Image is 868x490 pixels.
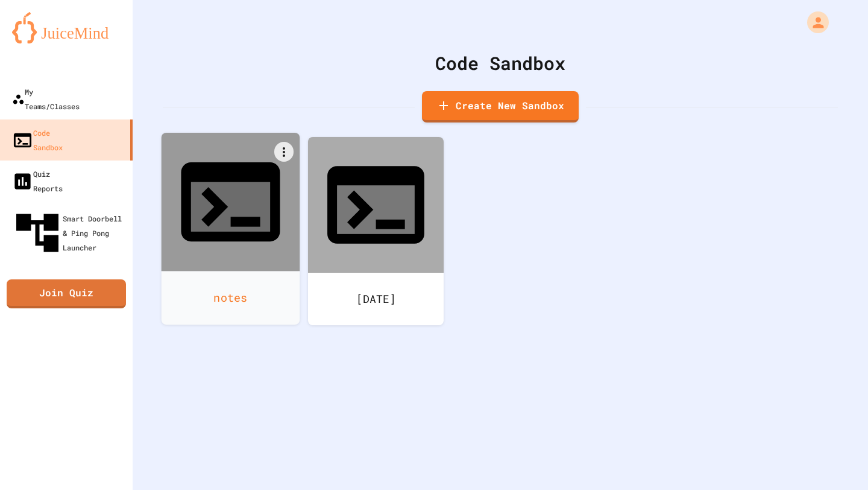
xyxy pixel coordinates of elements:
[12,126,63,154] div: Code Sandbox
[12,167,63,196] div: Quiz Reports
[12,12,121,43] img: logo-orange.svg
[308,137,444,325] a: [DATE]
[163,49,838,77] div: Code Sandbox
[794,8,832,36] div: My Account
[12,208,128,258] div: Smart Doorbell & Ping Pong Launcher
[308,273,444,325] div: [DATE]
[162,133,300,325] a: notes
[7,279,126,308] a: Join Quiz
[12,84,80,113] div: My Teams/Classes
[162,271,300,325] div: notes
[422,91,579,122] a: Create New Sandbox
